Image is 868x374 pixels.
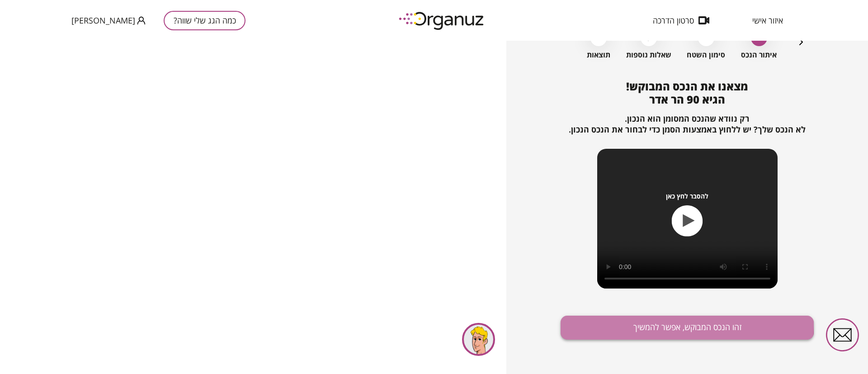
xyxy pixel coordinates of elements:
[653,16,694,25] span: סרטון הדרכה
[741,51,777,59] span: איתור הנכס
[587,51,610,59] span: תוצאות
[752,16,783,25] span: איזור אישי
[666,192,708,200] span: להסבר לחץ כאן
[392,8,492,33] img: logo
[561,316,814,340] button: זהו הנכס המבוקש, אפשר להמשיך
[639,16,723,25] button: סרטון הדרכה
[626,79,748,107] span: מצאנו את הנכס המבוקש! הגיא 90 הר אדר
[569,113,806,135] span: רק נוודא שהנכס המסומן הוא הנכון. לא הנכס שלך? יש ללחוץ באמצעות הסמן כדי לבחור את הנכס הנכון.
[626,51,671,59] span: שאלות נוספות
[71,15,146,26] button: [PERSON_NAME]
[687,51,725,59] span: סימון השטח
[164,11,245,30] button: כמה הגג שלי שווה?
[739,16,797,25] button: איזור אישי
[71,16,135,25] span: [PERSON_NAME]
